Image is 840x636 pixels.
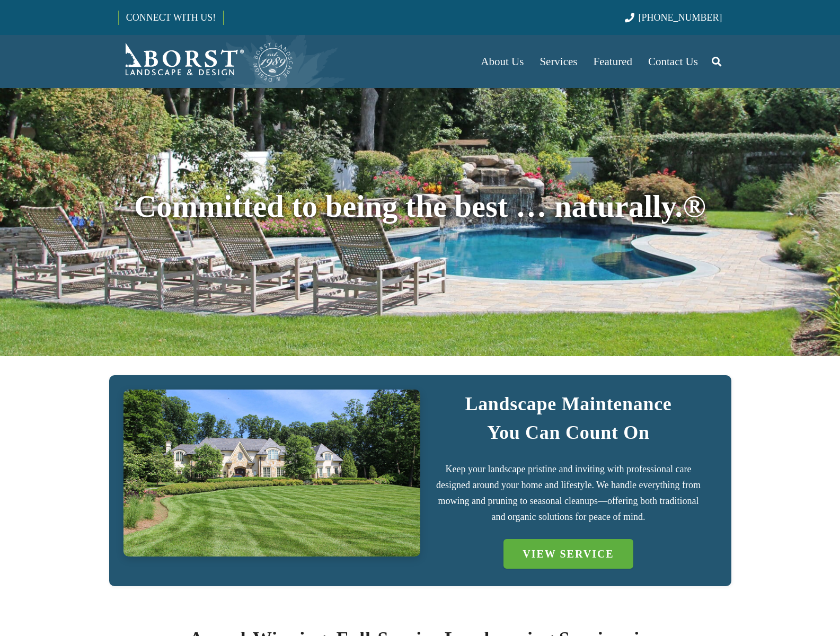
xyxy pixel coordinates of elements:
[503,539,633,569] a: VIEW SERVICE
[436,464,701,522] span: Keep your landscape pristine and inviting with professional care designed around your home and li...
[540,55,577,68] span: Services
[481,55,524,68] span: About Us
[586,35,640,88] a: Featured
[465,393,671,414] strong: Landscape Maintenance
[639,12,722,23] span: [PHONE_NUMBER]
[119,5,223,30] a: CONNECT WITH US!
[648,55,698,68] span: Contact Us
[123,390,420,556] a: IMG_7723 (1)
[640,35,706,88] a: Contact Us
[134,189,706,224] span: Committed to being the best … naturally.®
[706,48,727,75] a: Search
[118,40,294,83] a: Borst-Logo
[625,12,722,23] a: [PHONE_NUMBER]
[473,35,532,88] a: About Us
[487,422,650,443] strong: You Can Count On
[594,55,632,68] span: Featured
[532,35,585,88] a: Services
